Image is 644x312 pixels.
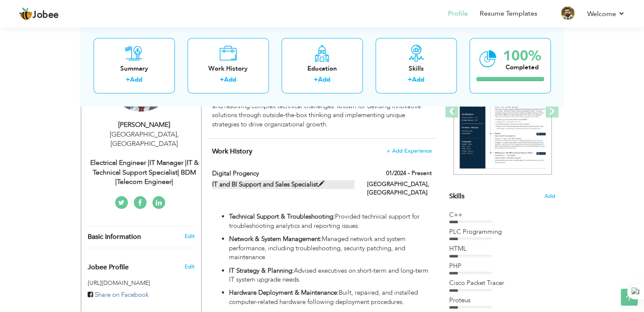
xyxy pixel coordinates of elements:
[88,280,195,286] h5: [URL][DOMAIN_NAME]
[88,264,129,271] span: Jobee Profile
[449,262,555,271] div: PHP
[561,6,575,20] img: Profile Img
[33,11,59,20] span: Jobee
[229,266,431,285] p: Advised executives on short-term and long-term IT system upgrade needs.
[212,147,252,156] span: Work History
[88,120,201,130] div: [PERSON_NAME]
[449,244,555,253] div: HTML
[100,64,168,73] div: Summary
[449,296,555,305] div: Proteus
[449,192,464,201] span: Skills
[88,233,141,241] span: Basic Information
[449,227,555,236] div: PLC Programming
[386,169,432,178] label: 01/2024 - Present
[212,180,354,189] label: IT and BI Support and Sales Specialist
[449,279,555,287] div: Cisco Packet Tracer
[387,148,432,154] span: + Add Experience
[88,158,201,187] div: Electrical Engineer |IT Manager |IT & Technical Support Specialist| BDM |Telecom Engineer|
[19,7,33,21] img: jobee.io
[212,147,431,156] h4: This helps to show the companies you have worked for.
[503,63,541,72] div: Completed
[177,130,179,139] span: ,
[184,263,194,271] span: Edit
[184,233,194,240] a: Edit
[288,64,356,73] div: Education
[19,7,59,21] a: Jobee
[449,211,555,219] div: C++
[229,212,335,221] strong: Technical Support & Troubleshooting:
[408,76,412,85] label: +
[382,64,450,73] div: Skills
[229,288,339,297] strong: Hardware Deployment & Maintenance:
[229,235,431,262] p: Managed network and system performance, including troubleshooting, security patching, and mainten...
[212,169,354,178] label: Digital Progency
[544,192,555,200] span: Add
[367,180,432,197] label: [GEOGRAPHIC_DATA], [GEOGRAPHIC_DATA]
[229,288,431,307] p: Built, repaired, and installed computer-related hardware following deployment procedures.
[587,9,625,19] a: Welcome
[229,212,431,230] p: Provided technical support for troubleshooting analytics and reporting issues.
[229,235,322,243] strong: Network & System Management:
[194,64,262,73] div: Work History
[95,290,149,299] span: Share on Facebook
[224,76,236,84] a: Add
[412,76,424,84] a: Add
[88,130,201,149] div: [GEOGRAPHIC_DATA] [GEOGRAPHIC_DATA]
[229,266,294,275] strong: IT Strategy & Planning:
[314,76,318,85] label: +
[503,49,541,63] div: 100%
[480,9,537,19] a: Resume Templates
[318,76,330,84] a: Add
[448,9,468,19] a: Profile
[81,255,201,276] div: Enhance your career by creating a custom URL for your Jobee public profile.
[130,76,142,84] a: Add
[126,76,130,85] label: +
[220,76,224,85] label: +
